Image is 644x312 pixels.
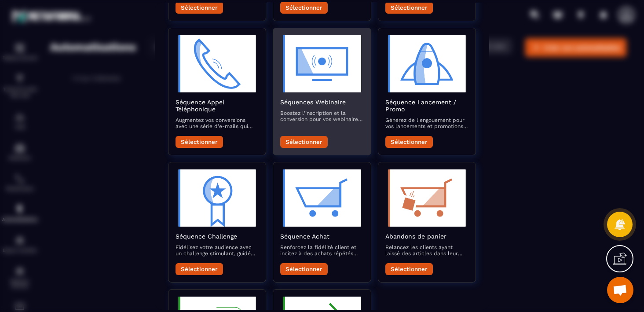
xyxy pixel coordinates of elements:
[176,35,259,92] img: automation-objective-icon
[385,1,433,13] button: Sélectionner
[385,169,468,226] img: automation-objective-icon
[176,244,259,256] p: Fidélisez votre audience avec un challenge stimulant, guidé par des e-mails encourageants et éduc...
[176,98,259,112] h2: Séquence Appel Téléphonique
[176,136,223,147] button: Sélectionner
[176,232,259,239] h2: Séquence Challenge
[280,1,328,13] button: Sélectionner
[385,117,468,129] p: Générez de l'engouement pour vos lancements et promotions avec une séquence d’e-mails captivante ...
[280,263,328,275] button: Sélectionner
[385,244,468,256] p: Relancez les clients ayant laissé des articles dans leur panier avec une séquence d'emails rappel...
[176,169,259,226] img: automation-objective-icon
[176,117,259,129] p: Augmentez vos conversions avec une série d’e-mails qui préparent et suivent vos appels commerciaux
[280,98,363,105] h2: Séquences Webinaire
[385,263,433,275] button: Sélectionner
[280,169,363,226] img: automation-objective-icon
[280,136,328,147] button: Sélectionner
[176,263,223,275] button: Sélectionner
[280,110,363,122] p: Boostez l'inscription et la conversion pour vos webinaires avec des e-mails qui informent, rappel...
[280,244,363,256] p: Renforcez la fidélité client et incitez à des achats répétés avec des e-mails post-achat qui valo...
[280,232,363,239] h2: Séquence Achat
[176,1,223,13] button: Sélectionner
[607,277,633,303] div: Ouvrir le chat
[385,136,433,147] button: Sélectionner
[385,232,468,239] h2: Abandons de panier
[280,35,363,92] img: automation-objective-icon
[385,35,468,92] img: automation-objective-icon
[385,98,468,112] h2: Séquence Lancement / Promo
